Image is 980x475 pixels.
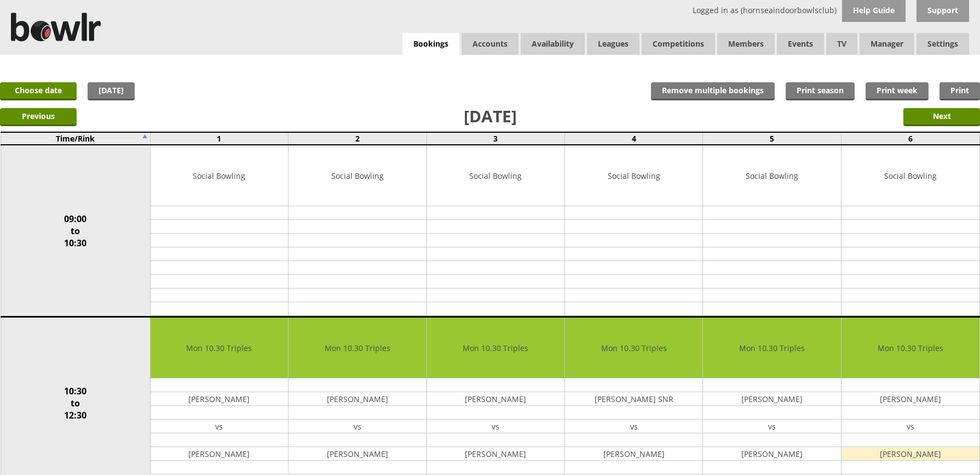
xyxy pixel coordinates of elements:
[703,145,840,206] td: Social Bowling
[289,132,426,145] td: 2
[841,447,979,461] td: [PERSON_NAME]
[427,392,564,406] td: [PERSON_NAME]
[717,33,775,55] span: Members
[565,447,702,461] td: [PERSON_NAME]
[565,392,702,406] td: [PERSON_NAME] SNR
[841,318,979,378] td: Mon 10.30 Triples
[841,132,979,145] td: 6
[841,392,979,406] td: [PERSON_NAME]
[402,33,459,55] a: Bookings
[1,145,150,317] td: 09:00 to 10:30
[427,318,564,378] td: Mon 10.30 Triples
[462,33,518,55] span: Accounts
[150,132,288,145] td: 1
[151,318,288,378] td: Mon 10.30 Triples
[903,108,980,126] input: Next
[289,145,426,206] td: Social Bowling
[427,145,564,206] td: Social Bowling
[587,33,639,55] a: Leagues
[289,392,426,406] td: [PERSON_NAME]
[1,132,150,145] td: Time/Rink
[565,132,703,145] td: 4
[866,82,929,100] a: Print week
[841,420,979,433] td: vs
[939,82,980,100] a: Print
[841,145,979,206] td: Social Bowling
[703,447,840,461] td: [PERSON_NAME]
[151,447,288,461] td: [PERSON_NAME]
[427,420,564,433] td: vs
[289,447,426,461] td: [PERSON_NAME]
[565,420,702,433] td: vs
[151,392,288,406] td: [PERSON_NAME]
[88,82,135,100] a: [DATE]
[703,132,841,145] td: 5
[565,145,702,206] td: Social Bowling
[565,318,702,378] td: Mon 10.30 Triples
[289,420,426,433] td: vs
[786,82,855,100] a: Print season
[427,447,564,461] td: [PERSON_NAME]
[151,420,288,433] td: vs
[426,132,564,145] td: 3
[777,33,824,55] a: Events
[860,33,914,55] span: Manager
[703,420,840,433] td: vs
[916,33,969,55] span: Settings
[151,145,288,206] td: Social Bowling
[642,33,715,55] a: Competitions
[651,82,775,100] input: Remove multiple bookings
[826,33,857,55] span: TV
[703,318,840,378] td: Mon 10.30 Triples
[703,392,840,406] td: [PERSON_NAME]
[521,33,585,55] a: Availability
[289,318,426,378] td: Mon 10.30 Triples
